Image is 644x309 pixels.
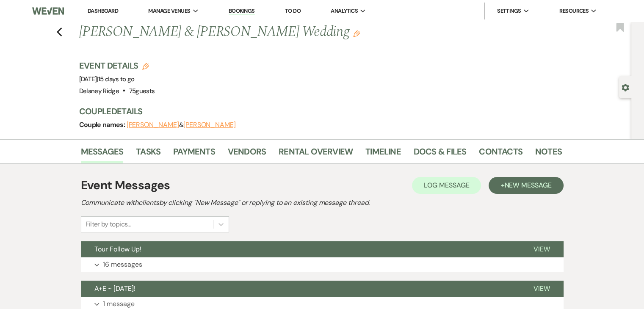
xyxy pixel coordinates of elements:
span: & [127,121,236,129]
img: Weven Logo [32,2,64,20]
button: Edit [353,30,360,37]
span: Settings [497,7,521,15]
span: 15 days to go [98,75,135,83]
a: Dashboard [88,7,118,14]
span: 75 guests [129,87,155,95]
a: Timeline [365,145,401,163]
a: Payments [173,145,215,163]
button: [PERSON_NAME] [127,121,179,128]
span: Log Message [424,181,469,190]
p: 16 messages [103,259,142,270]
a: Contacts [479,145,522,163]
button: A+E ~ [DATE]! [81,281,520,297]
a: Vendors [228,145,266,163]
h1: Event Messages [81,177,170,194]
button: View [520,241,564,257]
span: Manage Venues [148,7,190,15]
span: Tour Follow Up! [94,245,141,254]
button: Log Message [412,177,481,194]
button: 16 messages [81,257,564,272]
h3: Event Details [79,60,155,72]
span: Delaney Ridge [79,87,119,95]
span: Resources [559,7,589,15]
button: Tour Follow Up! [81,241,520,257]
button: [PERSON_NAME] [183,121,236,128]
a: Rental Overview [279,145,353,163]
button: View [520,281,564,297]
a: Notes [535,145,562,163]
span: [DATE] [79,75,135,83]
button: Open lead details [622,83,629,91]
span: A+E ~ [DATE]! [94,284,135,293]
span: View [533,284,550,293]
a: Tasks [136,145,160,163]
a: Bookings [229,7,255,15]
span: Analytics [331,7,358,15]
span: | [97,75,135,83]
a: Messages [81,145,124,163]
h3: Couple Details [79,105,553,117]
span: Couple names: [79,120,127,129]
span: View [533,245,550,254]
a: Docs & Files [414,145,466,163]
button: +New Message [489,177,563,194]
div: Filter by topics... [86,219,131,229]
span: New Message [504,181,551,190]
a: To Do [285,7,301,14]
h2: Communicate with clients by clicking "New Message" or replying to an existing message thread. [81,198,564,208]
h1: [PERSON_NAME] & [PERSON_NAME] Wedding [79,22,459,42]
